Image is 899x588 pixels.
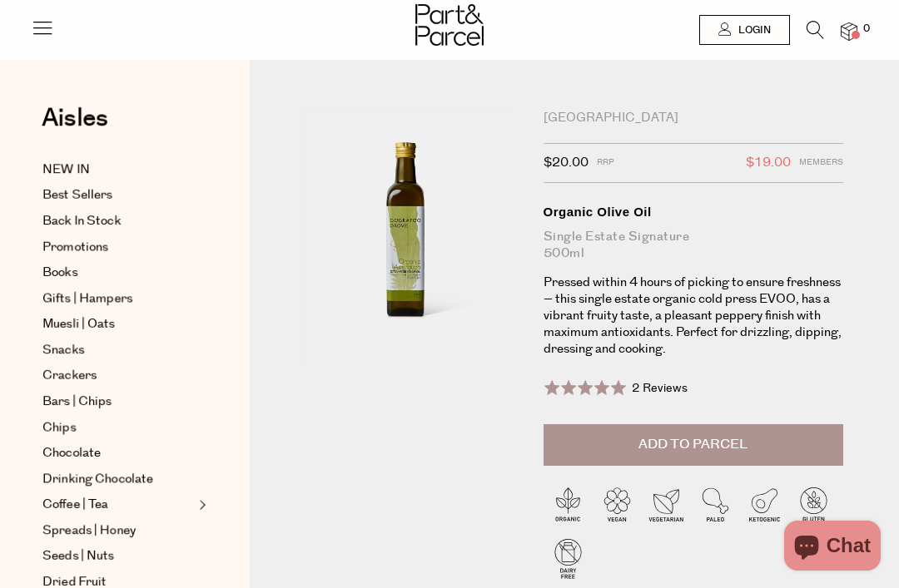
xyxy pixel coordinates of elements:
a: Bars | Chips [42,392,194,412]
span: Members [799,152,843,174]
a: Login [699,15,790,45]
a: Snacks [42,340,194,360]
span: Coffee | Tea [42,495,108,515]
span: Add to Parcel [638,435,748,454]
button: Add to Parcel [544,424,843,466]
a: Coffee | Tea [42,495,194,515]
img: P_P-ICONS-Live_Bec_V11_Organic.svg [544,482,593,531]
span: 2 Reviews [632,380,688,397]
span: Bars | Chips [42,392,112,412]
span: Chocolate [42,443,101,463]
span: $19.00 [746,152,791,174]
inbox-online-store-chat: Shopify online store chat [779,521,886,575]
img: P_P-ICONS-Live_Bec_V11_Paleo.svg [691,482,740,531]
span: Muesli | Oats [42,314,115,334]
div: Organic Olive Oil [544,204,843,220]
img: Part&Parcel [415,4,484,46]
span: Login [734,23,771,37]
span: RRP [597,152,614,174]
p: Pressed within 4 hours of picking to ensure freshness – this single estate organic cold press EVO... [544,274,843,358]
img: P_P-ICONS-Live_Bec_V11_Vegan.svg [593,482,642,531]
a: Gifts | Hampers [42,289,194,309]
a: Aisles [42,106,108,147]
span: 0 [859,22,874,37]
span: Back In Stock [42,211,121,231]
span: Seeds | Nuts [42,546,114,566]
img: Organic Olive Oil [300,110,514,363]
a: Chocolate [42,443,194,463]
a: Muesli | Oats [42,314,194,334]
span: Best Sellers [42,185,112,205]
a: 0 [841,22,857,40]
a: Seeds | Nuts [42,546,194,566]
a: Best Sellers [42,185,194,205]
a: Spreads | Honey [42,521,194,541]
span: Chips [42,418,76,437]
span: Books [42,263,77,283]
span: Snacks [42,340,84,360]
a: Chips [42,418,194,437]
span: Drinking Chocolate [42,469,153,489]
span: Crackers [42,366,97,386]
div: Single Estate Signature 500ml [544,229,843,262]
a: Promotions [42,237,194,257]
div: [GEOGRAPHIC_DATA] [544,110,843,126]
img: P_P-ICONS-Live_Bec_V11_Vegetarian.svg [642,482,691,531]
span: Spreads | Honey [42,521,136,541]
img: P_P-ICONS-Live_Bec_V11_Gluten_Free.svg [789,482,838,531]
a: Back In Stock [42,211,194,231]
button: Expand/Collapse Coffee | Tea [195,495,206,515]
a: NEW IN [42,160,194,180]
span: Promotions [42,237,108,257]
img: P_P-ICONS-Live_Bec_V11_Dairy_Free.svg [544,534,593,583]
span: $20.00 [544,152,589,174]
a: Books [42,263,194,283]
span: Aisles [42,100,108,136]
a: Drinking Chocolate [42,469,194,489]
span: Gifts | Hampers [42,289,132,309]
a: Crackers [42,366,194,386]
img: P_P-ICONS-Live_Bec_V11_Ketogenic.svg [740,482,789,531]
span: NEW IN [42,160,90,180]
